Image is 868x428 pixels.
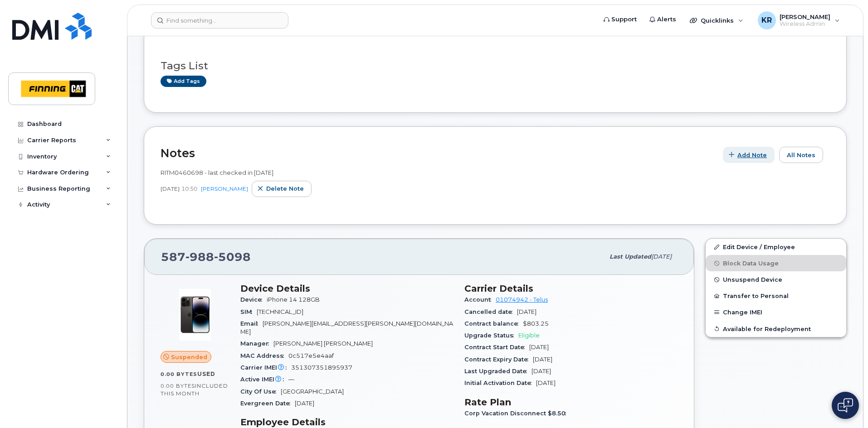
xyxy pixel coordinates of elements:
span: [DATE] [532,368,551,375]
span: 5098 [214,250,251,264]
span: Wireless Admin [780,20,830,28]
span: Evergreen Date [240,400,295,407]
span: Quicklinks [701,17,734,24]
span: Alerts [657,15,676,24]
span: Add Note [737,151,767,159]
a: Support [597,10,643,29]
input: Find something... [151,12,288,29]
h3: Carrier Details [464,283,678,294]
span: 0.00 Bytes [161,383,195,389]
span: Last Upgraded Date [464,368,532,375]
span: [DATE] [295,400,314,407]
a: Add tags [161,76,206,87]
button: Delete note [252,181,312,197]
span: Contract Expiry Date [464,356,533,363]
span: SIM [240,308,257,315]
button: All Notes [779,147,823,163]
span: Suspended [171,353,207,361]
span: [DATE] [536,380,556,386]
span: $803.25 [523,320,549,327]
span: [DATE] [517,308,536,315]
a: [PERSON_NAME] [201,185,248,192]
span: Manager [240,340,273,347]
span: Delete note [266,184,304,193]
span: Contract balance [464,320,523,327]
h3: Tags List [161,60,830,72]
span: Contract Start Date [464,344,529,351]
span: [PERSON_NAME] [PERSON_NAME] [273,340,373,347]
span: iPhone 14 128GB [267,296,320,303]
span: [PERSON_NAME][EMAIL_ADDRESS][PERSON_NAME][DOMAIN_NAME] [240,320,453,335]
span: Carrier IMEI [240,364,291,371]
button: Block Data Usage [706,255,846,271]
span: MAC Address [240,352,288,359]
span: All Notes [787,151,815,159]
span: Last updated [610,253,651,260]
span: Device [240,296,267,303]
button: Available for Redeployment [706,321,846,337]
span: used [197,370,215,377]
span: 988 [185,250,214,264]
span: Available for Redeployment [723,325,811,332]
a: Edit Device / Employee [706,239,846,255]
span: [DATE] [161,185,180,192]
img: Open chat [838,398,853,413]
a: Alerts [643,10,683,29]
img: image20231002-4137094-12l9yso.jpeg [168,288,222,342]
h3: Rate Plan [464,397,678,408]
span: [TECHNICAL_ID] [257,308,303,315]
span: Eligible [518,332,540,339]
h3: Device Details [240,283,454,294]
span: Unsuspend Device [723,276,782,283]
span: [PERSON_NAME] [780,13,830,20]
span: RITM0460698 - last checked in [DATE] [161,169,273,176]
span: Cancelled date [464,308,517,315]
button: Add Note [723,147,775,163]
span: Email [240,320,263,327]
span: [DATE] [533,356,552,363]
button: Change IMEI [706,304,846,320]
span: 0.00 Bytes [161,371,197,377]
span: 587 [161,250,251,264]
div: Quicklinks [683,11,750,29]
span: [DATE] [529,344,549,351]
h2: Notes [161,146,718,160]
button: Transfer to Personal [706,288,846,304]
span: [GEOGRAPHIC_DATA] [281,388,344,395]
h3: Employee Details [240,417,454,428]
span: [DATE] [651,253,672,260]
button: Unsuspend Device [706,271,846,288]
span: Initial Activation Date [464,380,536,386]
div: Kristie Reil [751,11,846,29]
span: — [288,376,294,383]
span: Support [611,15,637,24]
span: 0c517e5e4aaf [288,352,334,359]
span: Corp Vacation Disconnect $8.50 [464,410,571,417]
span: KR [761,15,772,26]
span: Upgrade Status [464,332,518,339]
span: 10:50 [181,185,197,192]
span: Active IMEI [240,376,288,383]
span: City Of Use [240,388,281,395]
span: 351307351895937 [291,364,352,371]
span: Account [464,296,496,303]
a: 01074942 - Telus [496,296,548,303]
